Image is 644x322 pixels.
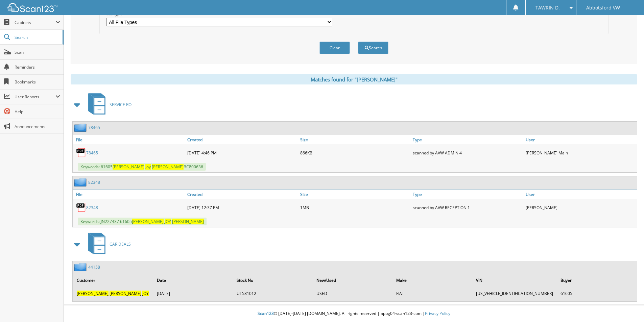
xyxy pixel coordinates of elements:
[557,288,636,299] td: 61605
[86,150,98,156] a: 78465
[88,264,100,270] a: 44158
[186,201,299,214] div: [DATE] 12:37 PM
[15,49,60,55] span: Scan
[110,291,141,296] span: [PERSON_NAME]
[393,288,472,299] td: FIAT
[152,164,184,170] span: [PERSON_NAME]
[411,201,524,214] div: scanned by AVW RECEPTION 1
[15,124,60,129] span: Announcements
[557,273,636,287] th: Buyer
[84,231,131,257] a: CAR DEALS
[258,311,274,316] span: Scan123
[153,288,233,299] td: [DATE]
[358,42,388,54] button: Search
[425,311,450,316] a: Privacy Policy
[145,164,151,170] span: Joy
[299,190,411,199] a: Size
[524,146,637,159] div: [PERSON_NAME] Main
[186,135,299,144] a: Created
[74,263,88,271] img: folder2.png
[411,135,524,144] a: Type
[524,201,637,214] div: [PERSON_NAME]
[165,219,171,224] span: JOY
[76,148,86,158] img: PDF.png
[586,6,620,10] span: Abbotsford VW
[15,34,59,40] span: Search
[78,163,206,171] span: Keywords: 61605 BC800636
[64,305,644,322] div: © [DATE]-[DATE] [DOMAIN_NAME]. All rights reserved | appg04-scan123-com |
[313,273,392,287] th: New/Used
[319,42,350,54] button: Clear
[88,179,100,185] a: 82348
[73,273,153,287] th: Customer
[15,109,60,115] span: Help
[113,164,144,170] span: [PERSON_NAME]
[313,288,392,299] td: USED
[74,123,88,132] img: folder2.png
[142,291,149,296] span: JOY
[186,146,299,159] div: [DATE] 4:46 PM
[411,190,524,199] a: Type
[15,20,55,25] span: Cabinets
[473,288,556,299] td: [US_VEHICLE_IDENTIFICATION_NUMBER]
[233,288,312,299] td: UT581012
[73,135,186,144] a: File
[132,219,164,224] span: [PERSON_NAME]
[172,219,204,224] span: [PERSON_NAME]
[7,3,57,12] img: scan123-logo-white.svg
[77,291,109,296] span: [PERSON_NAME]
[153,273,233,287] th: Date
[610,290,644,322] iframe: Chat Widget
[15,64,60,70] span: Reminders
[524,190,637,199] a: User
[299,146,411,159] div: 866KB
[110,102,132,107] span: SERVICE RO
[88,125,100,130] a: 78465
[78,218,207,225] span: Keywords: JN227437 61605
[71,74,637,84] div: Matches found for "[PERSON_NAME]"
[299,201,411,214] div: 1MB
[73,288,153,299] td: ,
[110,241,131,247] span: CAR DEALS
[299,135,411,144] a: Size
[535,6,560,10] span: TAWRIN D.
[15,94,55,100] span: User Reports
[524,135,637,144] a: User
[74,178,88,187] img: folder2.png
[411,146,524,159] div: scanned by AVW ADMIN 4
[473,273,556,287] th: VIN
[76,202,86,213] img: PDF.png
[15,79,60,85] span: Bookmarks
[86,205,98,210] a: 82348
[186,190,299,199] a: Created
[393,273,472,287] th: Make
[73,190,186,199] a: File
[233,273,312,287] th: Stock No
[84,91,132,118] a: SERVICE RO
